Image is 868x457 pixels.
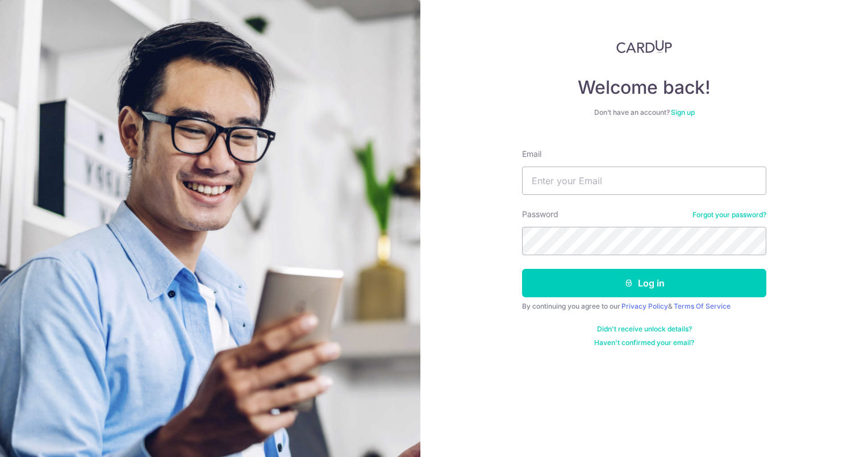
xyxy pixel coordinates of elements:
[522,302,766,311] div: By continuing you agree to our &
[674,302,731,310] a: Terms Of Service
[522,148,541,160] label: Email
[616,40,672,53] img: CardUp Logo
[522,167,766,195] input: Enter your Email
[594,338,694,347] a: Haven't confirmed your email?
[597,325,692,334] a: Didn't receive unlock details?
[671,108,695,117] a: Sign up
[522,269,766,297] button: Log in
[522,76,766,99] h4: Welcome back!
[692,210,766,219] a: Forgot your password?
[621,302,668,310] a: Privacy Policy
[522,108,766,117] div: Don’t have an account?
[522,209,558,220] label: Password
